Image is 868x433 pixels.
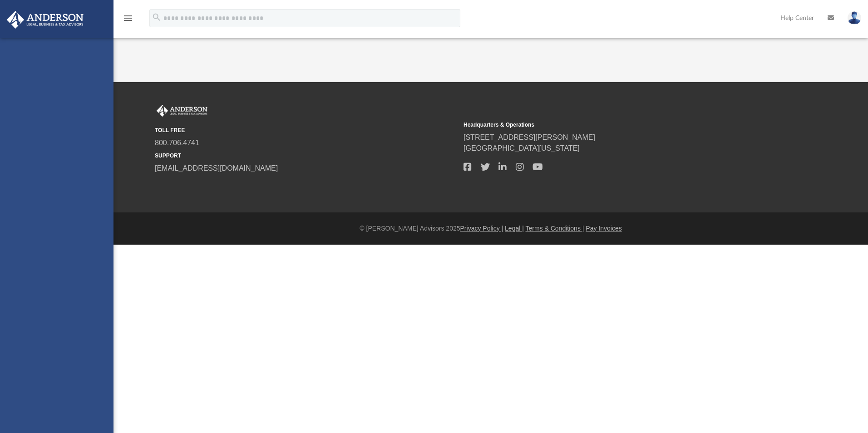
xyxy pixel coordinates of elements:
small: TOLL FREE [155,126,457,134]
a: [EMAIL_ADDRESS][DOMAIN_NAME] [155,164,278,172]
a: 800.706.4741 [155,139,199,147]
a: Terms & Conditions | [526,225,584,232]
a: [STREET_ADDRESS][PERSON_NAME] [464,133,595,141]
i: menu [123,13,133,24]
img: User Pic [848,11,861,25]
a: [GEOGRAPHIC_DATA][US_STATE] [464,144,580,152]
div: © [PERSON_NAME] Advisors 2025 [113,224,868,233]
small: SUPPORT [155,152,457,160]
small: Headquarters & Operations [464,121,766,129]
i: search [152,12,162,22]
a: menu [123,17,133,24]
a: Pay Invoices [586,225,621,232]
a: Privacy Policy | [460,225,503,232]
a: Legal | [505,225,524,232]
img: Anderson Advisors Platinum Portal [155,105,209,117]
img: Anderson Advisors Platinum Portal [4,11,86,29]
